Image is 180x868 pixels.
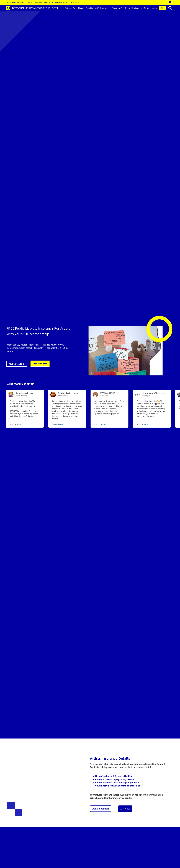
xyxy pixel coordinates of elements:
[95,784,167,787] li: Covers activities like exhibiting and teaching
[118,805,132,811] a: Join Now
[137,422,148,426] span: [DATE] •
[94,422,106,426] span: [DATE] •
[52,422,63,426] span: [DATE] •
[64,5,77,11] a: Rates of Pay
[100,395,108,397] span: @TextArtist
[159,6,166,10] a: Join
[10,422,21,426] span: [DATE] •
[143,5,150,11] a: News
[110,5,123,11] a: Explore AUE
[123,5,143,11] a: Renew Membership
[14,392,39,397] span: the vacuum cleaner
[58,423,63,425] a: Twitter
[98,392,123,397] span: [PERSON_NAME]
[16,423,21,425] a: Twitter
[95,781,167,784] li: Covers accidental loss/damage to property
[90,805,111,811] a: Ask a question
[143,423,148,425] a: Twitter
[77,5,85,11] a: Home
[90,755,167,761] h2: Artists Insurance Details
[6,1,79,3] a: Latest News:Artists’ Union England stands with members who uphold the boycott of Israel →
[140,392,166,397] span: Synchronise Witches Press
[85,5,94,11] a: Benefits
[6,343,74,352] p: Public liability insurance for artists is included with your AUE membership, which costs £48 annu...
[142,395,151,397] span: @s_w_press
[11,7,58,9] span: [DEMOGRAPHIC_DATA][GEOGRAPHIC_DATA]
[50,399,84,427] p: Join a Union to challenge precarious working conditions, payment rights and change exploitative e...
[16,395,27,397] span: @vacuumcleaner
[6,325,74,336] h1: FREE Public Liability Insurance For Artists With Your AUE Membership
[6,361,27,367] a: MORE DETAILS
[92,399,126,427] p: Did you know @ArtistsUnionE offers free Public and Product Liability Insurance with its membershi...
[100,423,106,425] a: Twitter
[90,793,167,799] p: Your insurance means that should the worst happen while working as an artist, help will be there ...
[8,399,42,427] p: Shout out to @ArtistsUnionE for calling me to check in about a situation I’d asked for help with....
[6,1,17,3] strong: Latest News:
[30,361,49,367] a: GET INSURED
[58,395,68,397] span: @BoroFactory
[4,5,60,11] a: Brand [DEMOGRAPHIC_DATA][GEOGRAPHIC_DATA]
[166,5,174,11] button: search
[56,392,81,397] span: Creative_Factory_boro
[135,399,169,427] p: Check out @ArtistsUnionE 👉The trade union for visual, applied and socially engaged artists, annua...
[95,774,167,778] li: Up to £5m Public & Products Liability
[90,762,167,768] p: As a member of Artists’ Union England, you automatically get £5m Public & Products Liability insu...
[95,778,167,781] li: Covers accidental Injury to any person
[94,5,110,11] a: AUE Represents
[150,5,158,11] a: Log in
